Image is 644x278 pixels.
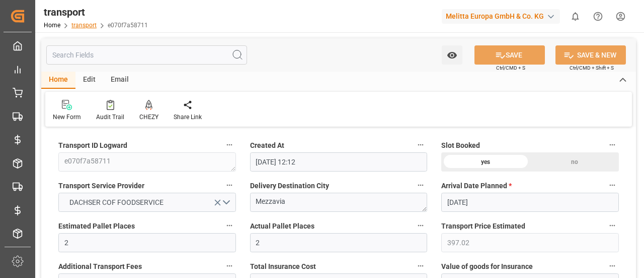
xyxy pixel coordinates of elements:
input: DD-MM-YYYY HH:MM [250,152,428,172]
span: Slot Booked [441,140,480,151]
textarea: e070f7a58711 [58,152,236,172]
span: Delivery Destination City [250,181,329,191]
a: Home [44,22,60,29]
button: open menu [442,45,462,65]
div: CHEZY [139,113,158,122]
button: Arrival Date Planned * [606,179,619,192]
div: no [530,152,619,172]
span: Actual Pallet Places [250,221,314,232]
button: Melitta Europa GmbH & Co. KG [442,7,564,26]
button: Transport Service Provider [223,179,236,192]
div: Audit Trail [96,113,124,122]
button: Created At [414,138,427,151]
button: Transport Price Estimated [606,219,619,232]
div: New Form [53,113,81,122]
span: Ctrl/CMD + S [496,64,525,72]
span: DACHSER COF FOODSERVICE [64,197,169,208]
span: Transport Price Estimated [441,221,525,232]
button: show 0 new notifications [564,5,587,28]
button: Transport ID Logward [223,138,236,151]
span: Ctrl/CMD + Shift + S [570,64,614,72]
input: DD-MM-YYYY [441,193,619,212]
div: yes [441,152,530,172]
button: Help Center [587,5,609,28]
div: Home [41,72,75,89]
a: transport [71,22,97,29]
div: Share Link [174,113,202,122]
button: Total Insurance Cost [414,259,427,272]
span: Created At [250,140,284,151]
span: Total Insurance Cost [250,261,316,272]
div: Melitta Europa GmbH & Co. KG [442,9,560,24]
button: open menu [58,193,236,212]
button: Slot Booked [606,138,619,151]
div: Edit [75,72,103,89]
button: Value of goods for Insurance [606,259,619,272]
div: Email [103,72,136,89]
button: Additional Transport Fees [223,259,236,272]
div: transport [44,5,148,20]
span: Value of goods for Insurance [441,261,533,272]
span: Transport Service Provider [58,181,144,191]
button: Actual Pallet Places [414,219,427,232]
span: Arrival Date Planned [441,181,512,191]
button: Estimated Pallet Places [223,219,236,232]
span: Transport ID Logward [58,140,127,151]
button: SAVE & NEW [555,45,626,65]
span: Additional Transport Fees [58,261,142,272]
button: SAVE [474,45,545,65]
textarea: Mezzavia [250,193,428,212]
button: Delivery Destination City [414,179,427,192]
input: Search Fields [46,45,247,65]
span: Estimated Pallet Places [58,221,135,232]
